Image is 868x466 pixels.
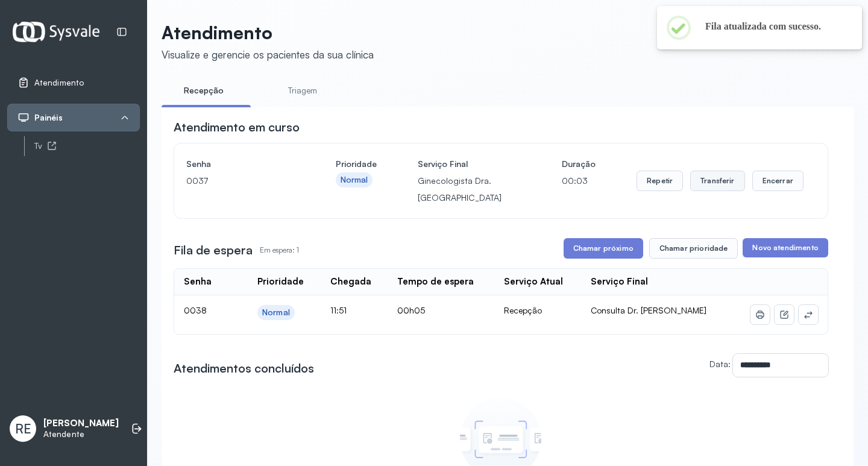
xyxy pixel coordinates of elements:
button: Repetir [637,171,683,191]
span: Painéis [34,113,63,123]
span: 00h05 [397,305,425,315]
p: Ginecologista Dra. [GEOGRAPHIC_DATA] [418,172,521,206]
div: Chegada [330,276,371,288]
div: Senha [184,276,212,288]
p: 00:03 [562,172,596,189]
p: 0037 [186,172,295,189]
div: Serviço Atual [504,276,563,288]
div: Normal [262,307,290,318]
img: Logotipo do estabelecimento [13,22,99,42]
h3: Atendimentos concluídos [174,360,314,377]
a: Atendimento [17,77,130,89]
p: Atendimento [162,22,374,43]
h4: Serviço Final [418,156,521,172]
div: Tempo de espera [397,276,474,288]
div: Serviço Final [591,276,648,288]
a: Triagem [260,81,345,101]
p: Em espera: 1 [260,242,299,259]
button: Chamar prioridade [649,238,738,259]
span: 0038 [184,305,207,315]
a: Tv [34,139,140,154]
label: Data: [709,359,731,369]
span: Consulta Dr. [PERSON_NAME] [591,305,706,315]
h2: Fila atualizada com sucesso. [705,20,843,33]
h3: Fila de espera [174,242,253,259]
h4: Senha [186,156,295,172]
p: [PERSON_NAME] [43,418,119,429]
div: Normal [341,175,368,185]
h3: Atendimento em curso [174,119,300,136]
button: Novo atendimento [743,238,828,257]
h4: Prioridade [336,156,377,172]
span: 11:51 [330,305,347,315]
p: Atendente [43,429,119,439]
button: Encerrar [752,171,804,191]
div: Tv [34,141,140,151]
span: Atendimento [34,78,84,88]
h4: Duração [562,156,596,172]
div: Recepção [504,305,571,316]
div: Visualize e gerencie os pacientes da sua clínica [162,48,374,61]
button: Chamar próximo [564,238,643,259]
a: Recepção [162,81,246,101]
div: Prioridade [257,276,304,288]
button: Transferir [690,171,745,191]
